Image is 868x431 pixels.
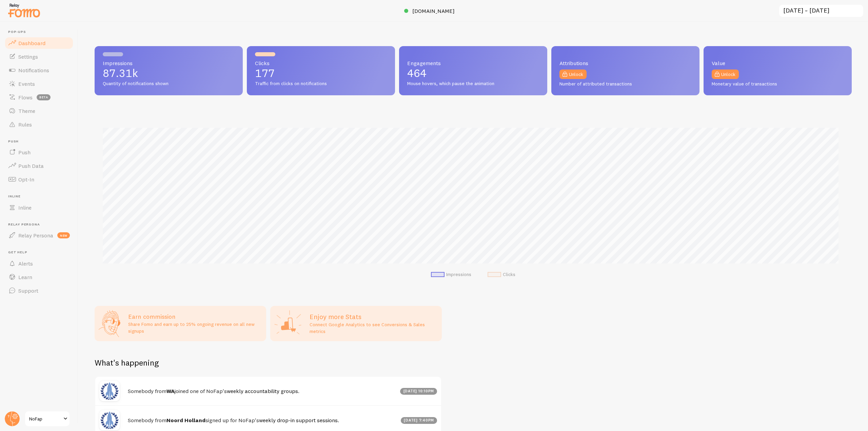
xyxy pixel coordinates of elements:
[18,94,33,101] span: Flows
[4,91,74,104] a: Flows beta
[310,312,438,321] h2: Enjoy more Stats
[29,415,61,423] span: NoFap
[559,81,691,87] span: Number of attributed transactions
[310,321,438,335] p: Connect Google Analytics to see Conversions & Sales metrics
[57,232,70,238] span: new
[18,204,32,211] span: Inline
[4,159,74,173] a: Push Data
[559,70,587,79] a: Unlock
[128,313,262,320] h3: Earn commission
[8,30,74,34] span: Pop-ups
[103,60,235,66] span: Impressions
[166,417,205,424] strong: Noord Holland
[8,222,74,227] span: Relay Persona
[407,68,539,79] p: 464
[401,417,437,424] div: [DATE] 7:40pm
[270,306,442,341] a: Enjoy more Stats Connect Google Analytics to see Conversions & Sales metrics
[18,80,35,87] span: Events
[259,417,338,424] a: weekly drop-in support sessions
[4,36,74,50] a: Dashboard
[18,67,49,74] span: Notifications
[18,287,38,294] span: Support
[712,70,739,79] a: Unlock
[18,40,45,46] span: Dashboard
[128,321,262,334] p: Share Fomo and earn up to 25% ongoing revenue on all new signups
[4,284,74,297] a: Support
[18,53,38,60] span: Settings
[255,81,387,87] span: Traffic from clicks on notifications
[166,388,175,394] strong: WA
[488,272,515,278] li: Clicks
[8,250,74,255] span: Get Help
[18,176,34,183] span: Opt-In
[712,81,844,87] span: Monetary value of transactions
[407,81,539,87] span: Mouse hovers, which pause the animation
[4,201,74,214] a: Inline
[18,149,31,156] span: Push
[4,229,74,242] a: Relay Persona new
[4,118,74,131] a: Rules
[4,270,74,284] a: Learn
[559,60,691,66] span: Attributions
[103,81,235,87] span: Quantity of notifications shown
[4,77,74,91] a: Events
[18,274,32,280] span: Learn
[431,272,471,278] li: Impressions
[24,411,70,427] a: NoFap
[274,310,301,337] img: Google Analytics
[227,388,298,394] a: weekly accountability groups
[18,121,32,128] span: Rules
[7,2,41,19] img: fomo-relay-logo-orange.svg
[128,388,396,395] h4: Somebody from joined one of NoFap's .
[712,60,844,66] span: Value
[18,107,35,114] span: Theme
[255,60,387,66] span: Clicks
[95,357,159,368] h2: What's happening
[407,60,539,66] span: Engagements
[4,63,74,77] a: Notifications
[37,94,51,100] span: beta
[4,50,74,63] a: Settings
[103,68,235,79] p: 87.31k
[4,145,74,159] a: Push
[255,68,387,79] p: 177
[8,194,74,199] span: Inline
[18,232,53,239] span: Relay Persona
[8,139,74,144] span: Push
[18,162,44,169] span: Push Data
[4,257,74,270] a: Alerts
[18,260,33,267] span: Alerts
[4,104,74,118] a: Theme
[4,173,74,186] a: Opt-In
[400,388,437,395] div: [DATE] 10:10pm
[128,417,397,424] h4: Somebody from signed up for NoFap's .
